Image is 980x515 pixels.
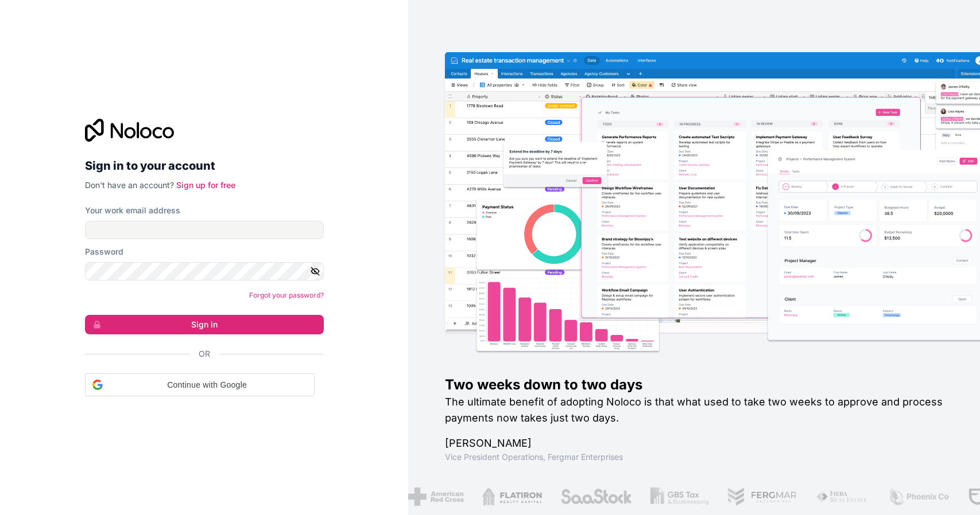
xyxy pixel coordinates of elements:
[706,487,776,506] img: /assets/fergmar-CudnrXN5.png
[85,373,315,396] div: Continue with Google
[85,155,324,176] h2: Sign in to your account
[85,262,324,280] input: Password
[85,205,180,216] label: Your work email address
[85,221,324,239] input: Email address
[176,180,235,190] a: Sign up for free
[445,376,943,394] h1: Two weeks down to two days
[85,315,324,334] button: Sign in
[866,487,928,506] img: /assets/phoenix-BREaitsQ.png
[445,394,943,426] h2: The ultimate benefit of adopting Noloco is that what used to take two weeks to approve and proces...
[85,246,123,257] label: Password
[199,348,210,360] span: Or
[107,379,307,391] span: Continue with Google
[445,435,943,451] h1: [PERSON_NAME]
[445,451,943,463] h1: Vice President Operations , Fergmar Enterprises
[539,487,611,506] img: /assets/saastock-C6Zbiodz.png
[387,487,443,506] img: /assets/american-red-cross-BAupjrZR.png
[85,180,174,190] span: Don't have an account?
[794,487,848,506] img: /assets/fiera-fwj2N5v4.png
[461,487,521,506] img: /assets/flatiron-C8eUkumj.png
[629,487,688,506] img: /assets/gbstax-C-GtDUiK.png
[249,291,324,299] a: Forgot your password?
